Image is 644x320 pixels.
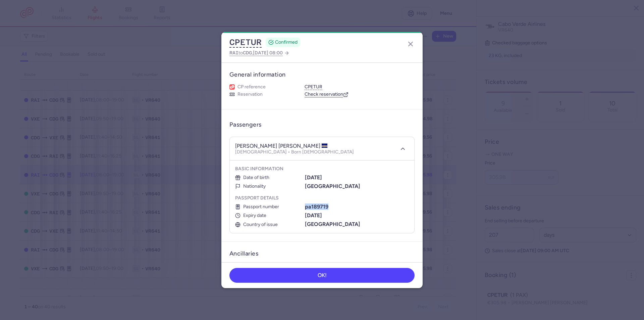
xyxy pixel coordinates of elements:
span: OK! [318,272,327,278]
button: CPETUR [305,84,322,90]
a: RAItoCDG,[DATE] 08:00 [229,49,289,57]
b: [GEOGRAPHIC_DATA] [305,183,360,189]
b: [DATE] [305,174,322,181]
h3: General information [229,71,415,79]
span: Reservation [237,91,263,97]
span: CDG [243,50,252,55]
h5: Basic information [235,166,409,172]
div: Nationality [235,184,304,189]
h4: [PERSON_NAME] [PERSON_NAME] [235,143,328,149]
div: Country of issue [235,222,304,227]
span: [DATE] 08:00 [253,50,283,56]
h3: Ancillaries [229,250,415,258]
a: Check reservation [305,91,348,97]
button: CPETUR [229,37,262,47]
h3: Passengers [229,121,262,129]
span: CONFIRMED [275,39,298,46]
b: pa189719 [305,203,328,210]
span: CP reference [237,84,266,90]
b: [DATE] [305,212,322,219]
figure: 1L airline logo [229,84,235,90]
span: RAI [229,50,238,55]
h5: Passport details [235,195,409,201]
div: Date of birth [235,175,304,180]
span: to , [229,49,283,57]
div: Passport number [235,204,304,210]
button: OK! [229,268,415,283]
b: [GEOGRAPHIC_DATA] [305,221,360,227]
div: Expiry date [235,213,304,218]
p: [DEMOGRAPHIC_DATA] • Born [DEMOGRAPHIC_DATA] [235,149,354,155]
